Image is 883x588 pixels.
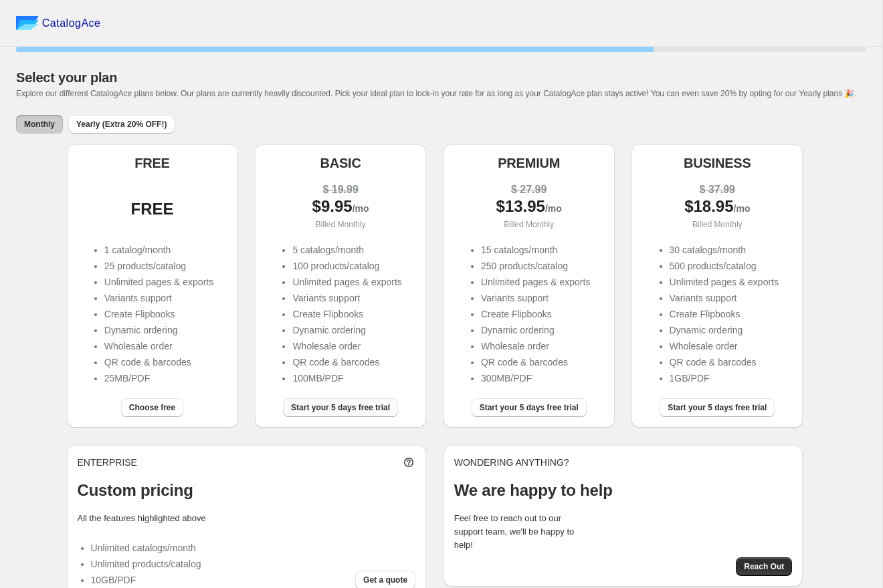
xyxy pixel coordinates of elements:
li: 30 catalogs/month [670,243,779,257]
li: QR code & barcodes [670,355,779,369]
li: 25MB/PDF [104,372,213,385]
span: Start your 5 days free trial [291,402,390,413]
li: 250 products/catalog [481,259,590,273]
li: Variants support [104,291,213,305]
button: Reach Out [736,557,792,576]
p: Feel free to reach out to our support team, we'll be happy to help! [454,512,588,552]
li: Unlimited catalogs/month [91,541,201,555]
li: Wholesale order [481,339,590,353]
li: Create Flipbooks [104,307,213,321]
li: Unlimited products/catalog [91,557,201,571]
span: Yearly (Extra 20% OFF!) [76,119,167,130]
p: Custom pricing [78,480,416,501]
span: /mo [734,203,751,214]
li: 25 products/catalog [104,259,213,273]
li: QR code & barcodes [292,355,401,369]
span: /mo [545,203,562,214]
div: $ 13.95 [454,200,604,215]
h5: BASIC [320,155,361,171]
div: $ 18.95 [642,200,792,215]
div: FREE [78,202,227,216]
label: All the features highlighted above [78,513,206,523]
li: Dynamic ordering [104,323,213,337]
li: 100 products/catalog [292,259,401,273]
h5: PREMIUM [498,155,560,171]
li: 100MB/PDF [292,372,401,385]
span: Choose free [129,402,175,413]
div: $ 37.99 [642,183,792,196]
li: 10GB/PDF [91,573,201,587]
li: Variants support [481,291,590,305]
li: Wholesale order [670,339,779,353]
img: catalog ace [16,16,39,30]
button: Start your 5 days free trial [472,398,587,417]
li: 300MB/PDF [481,372,590,385]
div: $ 27.99 [454,183,604,196]
li: 1 catalog/month [104,243,213,257]
p: WONDERING ANYTHING? [454,456,793,469]
li: Create Flipbooks [292,307,401,321]
button: Choose free [121,398,183,417]
p: Billed Monthly [454,218,604,231]
h5: BUSINESS [684,155,751,171]
li: Unlimited pages & exports [104,275,213,289]
li: Unlimited pages & exports [292,275,401,289]
span: /mo [353,203,369,214]
p: We are happy to help [454,480,793,501]
button: Start your 5 days free trial [660,398,775,417]
li: Dynamic ordering [481,323,590,337]
span: Start your 5 days free trial [668,402,767,413]
span: CatalogAce [42,17,101,30]
span: Select your plan [16,70,117,85]
p: ENTERPRISE [78,456,137,469]
button: Start your 5 days free trial [283,398,398,417]
div: $ 9.95 [266,200,415,215]
li: Wholesale order [292,339,401,353]
li: Unlimited pages & exports [481,275,590,289]
p: Billed Monthly [266,218,415,231]
button: Monthly [16,115,63,134]
span: Monthly [24,119,55,130]
li: Dynamic ordering [670,323,779,337]
li: Unlimited pages & exports [670,275,779,289]
li: 1GB/PDF [670,372,779,385]
span: Get a quote [363,575,407,585]
li: Wholesale order [104,339,213,353]
li: Create Flipbooks [670,307,779,321]
li: 5 catalogs/month [292,243,401,257]
li: 15 catalogs/month [481,243,590,257]
li: 500 products/catalog [670,259,779,273]
li: QR code & barcodes [104,355,213,369]
button: Yearly (Extra 20% OFF!) [68,115,175,134]
li: Variants support [670,291,779,305]
p: Billed Monthly [642,218,792,231]
span: Start your 5 days free trial [480,402,579,413]
li: Dynamic ordering [292,323,401,337]
div: $ 19.99 [266,183,415,196]
li: Create Flipbooks [481,307,590,321]
span: Reach Out [744,561,784,572]
li: Variants support [292,291,401,305]
li: QR code & barcodes [481,355,590,369]
span: Explore our different CatalogAce plans below. Our plans are currently heavily discounted. Pick yo... [16,89,857,98]
h5: FREE [134,155,170,171]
